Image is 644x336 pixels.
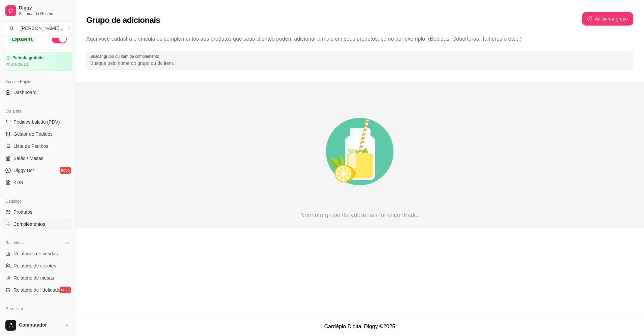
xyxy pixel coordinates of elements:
div: Loja aberta [8,36,36,43]
span: KDS [13,179,23,186]
button: Pedidos balcão (PDV) [3,117,72,127]
article: Nenhum grupo de adicionais foi encontrado. [86,210,633,220]
span: Diggy Bot [13,167,34,174]
a: Relatório de fidelidadenovo [3,285,72,295]
a: KDS [3,177,72,188]
footer: Cardápio Digital Diggy © 2025 [75,317,644,336]
label: Buscar grupo ou item de complemento [90,53,161,59]
span: plus-circle [587,16,592,21]
span: Sistema de Gestão [19,11,70,16]
a: Período gratuitoaté 28/10 [3,52,72,71]
span: Lista de Pedidos [13,143,49,150]
button: Computador [3,317,72,333]
div: Dia a dia [3,106,72,117]
a: Diggy Botnovo [3,165,72,176]
div: Catálogo [3,196,72,207]
span: Complementos [13,221,45,227]
span: Computador [19,322,62,328]
span: Relatório de fidelidade [13,287,60,293]
input: Buscar grupo ou item de complemento [90,60,629,67]
div: animation [86,93,633,210]
a: Produtos [3,207,72,217]
div: Acesso Rápido [3,76,72,87]
a: Gestor de Pedidos [3,129,72,139]
a: DiggySistema de Gestão [3,3,72,19]
span: Diggy [19,5,70,11]
a: Lista de Pedidos [3,141,72,152]
h2: Grupo de adicionais [86,15,160,26]
button: Alterar Status [52,35,67,43]
article: até 28/10 [11,62,28,67]
span: Relatórios [5,240,24,246]
span: Relatórios de vendas [13,250,58,257]
div: [PERSON_NAME] ... [21,25,63,32]
a: Relatório de mesas [3,272,72,283]
span: Relatório de clientes [13,262,56,269]
span: Relatório de mesas [13,275,54,281]
span: B [8,25,15,32]
span: Salão / Mesas [13,155,43,162]
span: Pedidos balcão (PDV) [13,119,60,125]
article: Período gratuito [12,55,44,60]
a: Entregadoresnovo [3,314,72,325]
button: plus-circleAdicionar grupo [582,12,633,26]
p: Aqui você cadastra e víncula os complementos aos produtos que seus clientes podem adicionar à mai... [86,35,633,43]
a: Complementos [3,219,72,229]
a: Relatórios de vendas [3,248,72,259]
a: Relatório de clientes [3,260,72,271]
a: Dashboard [3,87,72,98]
span: Gestor de Pedidos [13,131,53,137]
span: Produtos [13,209,32,215]
a: Salão / Mesas [3,153,72,164]
span: Dashboard [13,89,37,96]
div: Gerenciar [3,303,72,314]
button: Select a team [3,22,72,35]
